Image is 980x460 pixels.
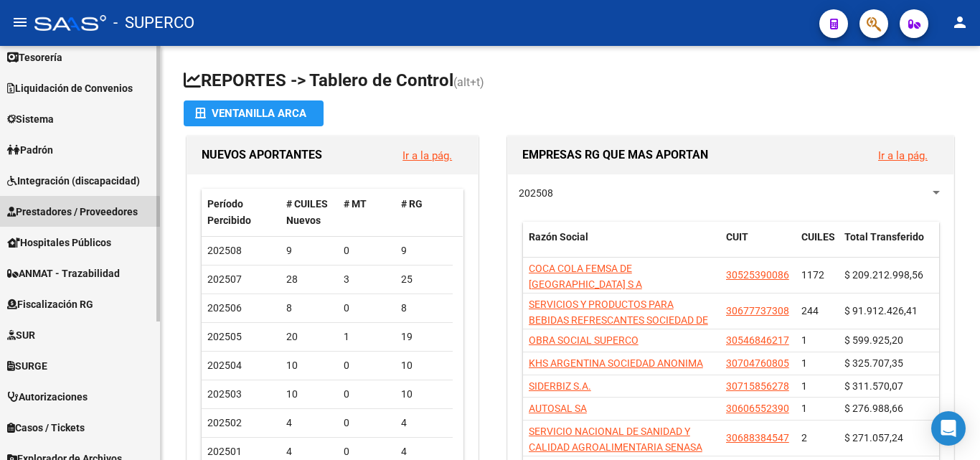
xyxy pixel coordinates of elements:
div: 0 [344,300,390,316]
span: Total Transferido [844,231,924,243]
span: # RG [401,198,423,210]
div: 4 [286,443,332,460]
datatable-header-cell: Total Transferido [839,222,939,269]
span: Liquidación de Convenios [7,80,133,96]
div: 25 [401,271,447,288]
span: 202504 [207,360,242,371]
span: EMPRESAS RG QUE MAS APORTAN [522,148,708,161]
datatable-header-cell: # RG [395,189,453,236]
span: Hospitales Públicos [7,235,111,250]
div: 0 [344,243,390,259]
span: $ 209.212.998,56 [844,269,923,281]
div: 9 [286,243,332,259]
span: Sistema [7,111,54,127]
div: Ventanilla ARCA [195,100,312,126]
div: 3 [344,271,390,288]
span: 30606552390 [726,403,789,414]
span: $ 271.057,24 [844,432,903,443]
div: 8 [401,300,447,316]
div: 0 [344,357,390,374]
span: Razón Social [529,231,588,243]
span: 2 [801,432,807,443]
span: CUIT [726,231,748,243]
div: 9 [401,243,447,259]
div: 19 [401,329,447,345]
span: 202508 [519,187,553,199]
span: KHS ARGENTINA SOCIEDAD ANONIMA [529,357,703,369]
div: 20 [286,329,332,345]
span: 30677737308 [726,305,789,316]
span: SURGE [7,358,47,374]
span: 202507 [207,273,242,285]
span: SIDERBIZ S.A. [529,380,591,392]
span: (alt+t) [453,75,484,89]
datatable-header-cell: # CUILES Nuevos [281,189,338,236]
span: CUILES [801,231,835,243]
div: 4 [286,415,332,431]
span: AUTOSAL SA [529,403,587,414]
span: COCA COLA FEMSA DE [GEOGRAPHIC_DATA] S A [529,263,642,291]
span: Fiscalización RG [7,296,93,312]
span: 30715856278 [726,380,789,392]
a: Ir a la pág. [878,149,928,162]
div: 0 [344,415,390,431]
mat-icon: person [951,14,969,31]
span: 30704760805 [726,357,789,369]
div: 0 [344,386,390,403]
span: Casos / Tickets [7,420,85,436]
span: Prestadores / Proveedores [7,204,138,220]
span: 244 [801,305,819,316]
span: 1172 [801,269,824,281]
span: $ 599.925,20 [844,334,903,346]
datatable-header-cell: # MT [338,189,395,236]
span: 30525390086 [726,269,789,281]
datatable-header-cell: Razón Social [523,222,720,269]
span: SERVICIO NACIONAL DE SANIDAD Y CALIDAD AGROALIMENTARIA SENASA [529,426,702,454]
div: 4 [401,443,447,460]
div: 10 [286,386,332,403]
span: 1 [801,334,807,346]
a: Ir a la pág. [402,149,452,162]
button: Ventanilla ARCA [184,100,324,126]
span: Período Percibido [207,198,251,226]
span: $ 311.570,07 [844,380,903,392]
button: Ir a la pág. [867,142,939,169]
span: 202501 [207,446,242,457]
span: 202505 [207,331,242,342]
div: 28 [286,271,332,288]
span: 30688384547 [726,432,789,443]
div: 1 [344,329,390,345]
div: 10 [401,357,447,374]
span: $ 325.707,35 [844,357,903,369]
span: SUR [7,327,35,343]
span: Autorizaciones [7,389,88,405]
div: 10 [286,357,332,374]
span: Padrón [7,142,53,158]
span: 202502 [207,417,242,428]
div: Open Intercom Messenger [931,411,966,446]
span: ANMAT - Trazabilidad [7,266,120,281]
datatable-header-cell: CUIT [720,222,796,269]
button: Ir a la pág. [391,142,463,169]
span: 1 [801,403,807,414]
span: - SUPERCO [113,7,194,39]
div: 4 [401,415,447,431]
span: $ 91.912.426,41 [844,305,918,316]
span: # CUILES Nuevos [286,198,328,226]
span: 30546846217 [726,334,789,346]
h1: REPORTES -> Tablero de Control [184,69,957,94]
mat-icon: menu [11,14,29,31]
span: NUEVOS APORTANTES [202,148,322,161]
span: 202508 [207,245,242,256]
span: 202503 [207,388,242,400]
datatable-header-cell: CUILES [796,222,839,269]
span: 1 [801,380,807,392]
span: $ 276.988,66 [844,403,903,414]
span: OBRA SOCIAL SUPERCO [529,334,639,346]
div: 0 [344,443,390,460]
div: 10 [401,386,447,403]
div: 8 [286,300,332,316]
datatable-header-cell: Período Percibido [202,189,281,236]
span: Tesorería [7,50,62,65]
span: # MT [344,198,367,210]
